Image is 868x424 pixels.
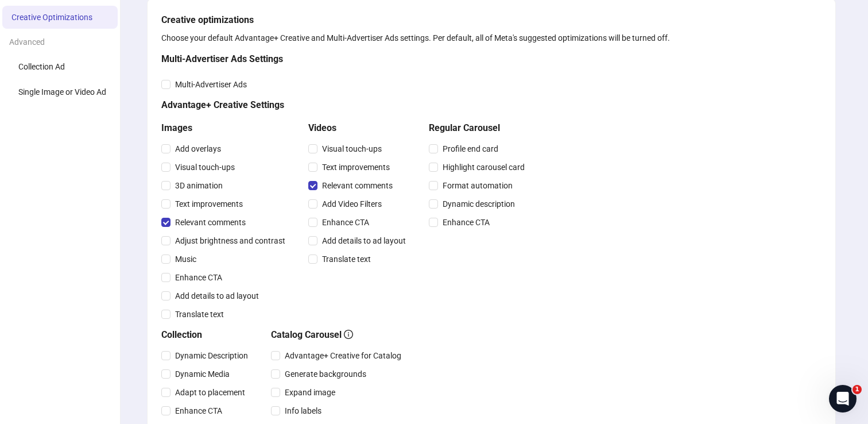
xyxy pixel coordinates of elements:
[280,368,371,380] span: Generate backgrounds
[317,198,386,210] span: Add Video Filters
[317,253,375,265] span: Translate text
[170,198,247,210] span: Text improvements
[161,13,821,27] h5: Creative optimizations
[18,62,65,71] span: Collection Ad
[170,161,239,174] span: Visual touch-ups
[170,216,250,229] span: Relevant comments
[438,142,503,155] span: Profile end card
[170,142,226,155] span: Add overlays
[317,161,394,174] span: Text improvements
[170,179,227,192] span: 3D animation
[852,385,862,394] span: 1
[170,271,227,284] span: Enhance CTA
[829,385,857,413] iframe: Intercom live chat
[317,142,386,155] span: Visual touch-ups
[170,349,253,362] span: Dynamic Description
[271,328,406,342] h5: Catalog Carousel
[429,121,529,135] h5: Regular Carousel
[18,87,106,97] span: Single Image or Video Ad
[438,161,529,174] span: Highlight carousel card
[11,13,92,22] span: Creative Optimizations
[280,386,340,399] span: Expand image
[170,290,263,302] span: Add details to ad layout
[280,349,406,362] span: Advantage+ Creative for Catalog
[170,78,251,91] span: Multi-Advertiser Ads
[161,52,529,66] h5: Multi-Advertiser Ads Settings
[438,198,520,210] span: Dynamic description
[161,328,253,342] h5: Collection
[317,234,410,247] span: Add details to ad layout
[280,404,326,417] span: Info labels
[161,121,290,135] h5: Images
[170,386,250,399] span: Adapt to placement
[170,253,201,265] span: Music
[170,404,227,417] span: Enhance CTA
[317,179,397,192] span: Relevant comments
[344,330,353,339] span: info-circle
[308,121,410,135] h5: Videos
[170,308,228,321] span: Translate text
[161,32,821,44] div: Choose your default Advantage+ Creative and Multi-Advertiser Ads settings. Per default, all of Me...
[438,179,517,192] span: Format automation
[170,368,234,380] span: Dynamic Media
[161,98,529,112] h5: Advantage+ Creative Settings
[438,216,494,229] span: Enhance CTA
[317,216,374,229] span: Enhance CTA
[170,234,290,247] span: Adjust brightness and contrast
